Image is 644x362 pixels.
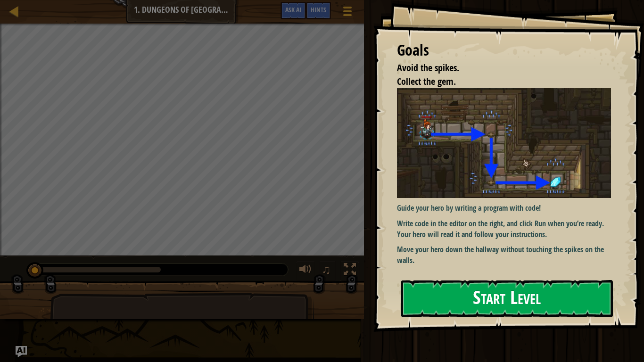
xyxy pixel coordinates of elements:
[397,203,611,214] p: Guide your hero by writing a program with code!
[385,75,609,89] li: Collect the gem.
[397,218,611,240] p: Write code in the editor on the right, and click Run when you’re ready. Your hero will read it an...
[340,261,359,280] button: Toggle fullscreen
[397,75,456,88] span: Collect the gem.
[296,261,315,280] button: Adjust volume
[336,2,359,24] button: Show game menu
[397,88,611,198] img: Dungeons of kithgard
[397,244,611,266] p: Move your hero down the hallway without touching the spikes on the walls.
[16,346,27,357] button: Ask AI
[320,261,336,280] button: ♫
[311,5,326,14] span: Hints
[397,40,611,61] div: Goals
[397,61,459,74] span: Avoid the spikes.
[285,5,301,14] span: Ask AI
[401,280,613,317] button: Start Level
[281,2,306,19] button: Ask AI
[385,61,609,75] li: Avoid the spikes.
[322,263,331,277] span: ♫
